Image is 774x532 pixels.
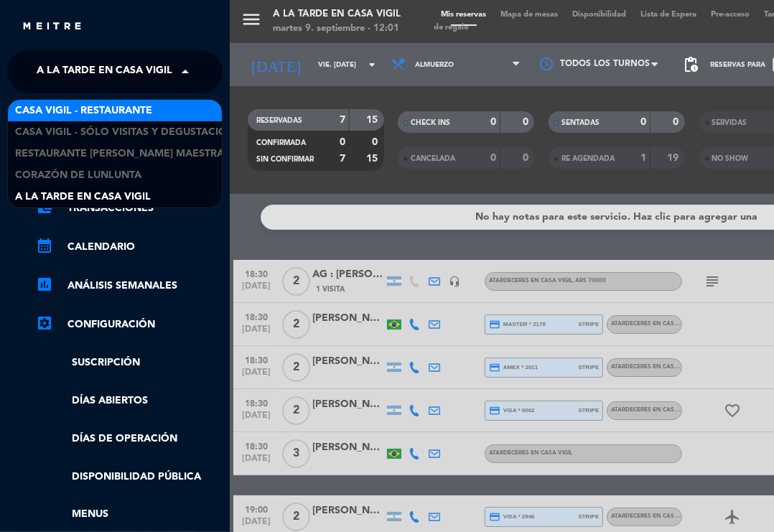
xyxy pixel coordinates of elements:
span: A la tarde en Casa Vigil [37,57,172,87]
a: Días abiertos [36,393,223,409]
a: account_balance_walletTransacciones [36,200,223,217]
i: assessment [36,276,53,293]
a: Días de Operación [36,431,223,447]
i: calendar_month [36,237,53,254]
span: Casa Vigil - Restaurante [15,103,152,119]
span: Casa Vigil - SÓLO Visitas y Degustaciones [15,124,247,141]
a: Menus [36,506,223,523]
span: Restaurante [PERSON_NAME] Maestra [15,146,224,162]
a: Disponibilidad pública [36,469,223,485]
a: assessmentANÁLISIS SEMANALES [36,277,223,294]
a: Suscripción [36,355,223,371]
span: Corazón de Lunlunta [15,167,141,184]
span: A la tarde en Casa Vigil [15,189,151,205]
i: settings_applications [36,314,53,332]
span: pending_actions [682,56,699,73]
a: calendar_monthCalendario [36,238,223,256]
img: MEITRE [22,22,83,32]
a: Configuración [36,316,223,333]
